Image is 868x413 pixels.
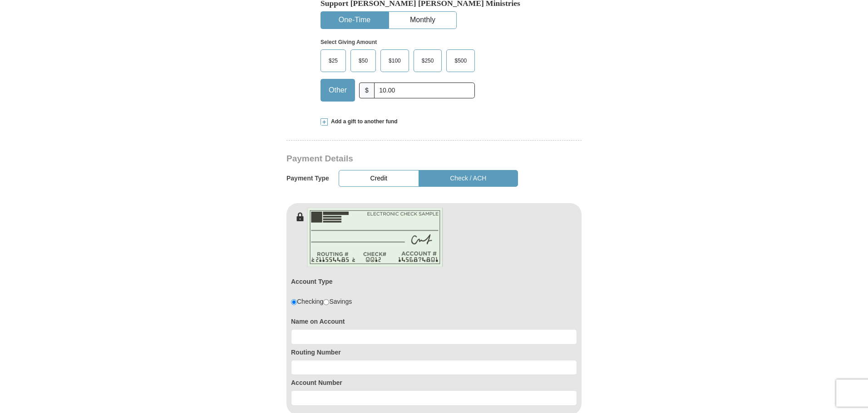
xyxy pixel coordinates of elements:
[286,175,329,182] h5: Payment Type
[321,12,388,29] button: One-Time
[291,297,352,306] div: Checking Savings
[324,83,351,97] span: Other
[291,348,577,357] label: Routing Number
[291,317,577,326] label: Name on Account
[450,54,471,68] span: $500
[328,118,398,126] span: Add a gift to another fund
[286,154,518,164] h3: Payment Details
[291,277,333,286] label: Account Type
[384,54,405,68] span: $100
[291,378,577,387] label: Account Number
[339,170,419,187] button: Credit
[417,54,439,68] span: $250
[321,39,377,45] strong: Select Giving Amount
[324,54,342,68] span: $25
[307,208,443,267] img: check-en.png
[419,170,518,187] button: Check / ACH
[354,54,372,68] span: $50
[359,83,375,98] span: $
[389,12,456,29] button: Monthly
[374,83,475,98] input: Other Amount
